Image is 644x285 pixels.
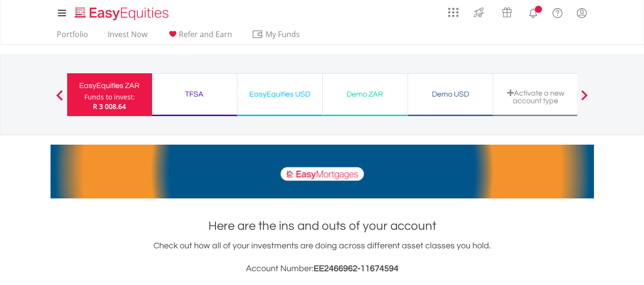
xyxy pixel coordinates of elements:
span: R 3 008.64 [93,102,126,111]
a: Vouchers [493,2,521,20]
img: EasyMortage Promotion Banner [51,145,594,198]
div: TFSA [158,88,231,101]
span: My Funds [252,28,314,40]
h3: Account Number: [51,262,594,275]
img: EasyEquities_Logo.png [73,6,173,21]
div: Funds to invest: [84,92,135,102]
a: FAQ's and Support [545,2,570,21]
div: Activate a new account type [499,89,572,105]
img: thrive-v2.svg [471,5,487,20]
a: Portfolio [53,29,92,44]
div: EasyEquities ZAR [73,79,146,92]
a: Refer and Earn [163,29,236,44]
img: grid-menu-icon.svg [448,7,459,18]
a: Notifications [521,2,545,21]
h1: Here are the ins and outs of your account [51,217,594,235]
div: Demo USD [414,88,487,101]
span: Refer and Earn [179,29,232,39]
div: Demo ZAR [328,88,402,101]
div: Check out how all of your investments are doing across different asset classes you hold. [51,239,594,275]
img: vouchers-v2.svg [499,5,515,20]
span: EE2466962-11674594 [314,264,399,273]
a: Home page [71,2,173,21]
a: Invest Now [104,29,151,44]
a: My Profile [570,2,594,23]
a: AppsGrid [442,2,465,18]
div: EasyEquities USD [243,88,317,101]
